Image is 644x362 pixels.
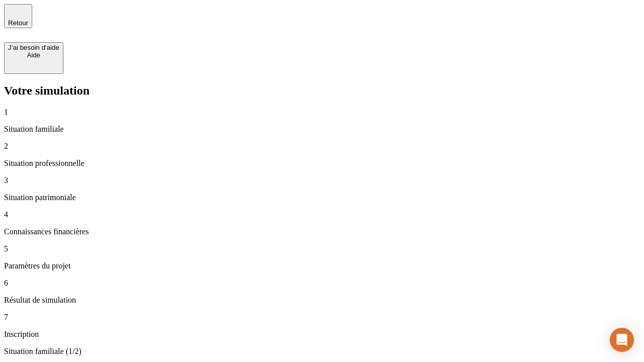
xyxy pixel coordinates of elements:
[8,19,28,27] span: Retour
[4,227,640,236] p: Connaissances financières
[4,244,640,253] p: 5
[4,296,640,305] p: Résultat de simulation
[4,4,32,28] button: Retour
[4,42,63,74] button: J’ai besoin d'aideAide
[4,125,640,134] p: Situation familiale
[4,159,640,168] p: Situation professionnelle
[8,51,59,59] div: Aide
[4,84,640,98] h2: Votre simulation
[4,347,640,356] p: Situation familiale (1/2)
[4,330,640,339] p: Inscription
[4,313,640,322] p: 7
[4,279,640,288] p: 6
[4,210,640,219] p: 4
[8,44,59,51] div: J’ai besoin d'aide
[610,328,634,352] div: Open Intercom Messenger
[4,142,640,151] p: 2
[4,193,640,202] p: Situation patrimoniale
[4,176,640,185] p: 3
[4,261,640,270] p: Paramètres du projet
[4,108,640,117] p: 1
